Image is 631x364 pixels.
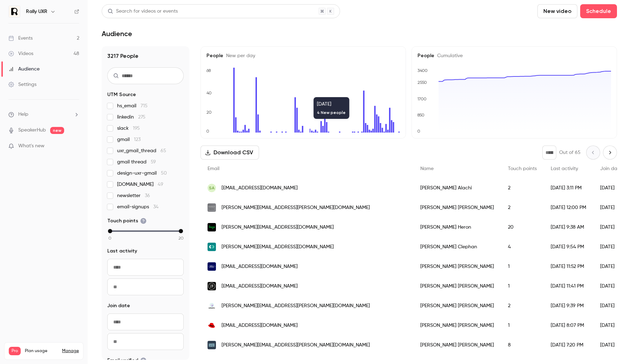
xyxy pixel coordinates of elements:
img: ford.com [208,262,216,271]
div: [DATE] [593,217,629,237]
span: gmail thread [117,159,156,166]
span: 49 [158,182,163,187]
span: Cumulative [434,53,463,58]
a: SpeakerHub [18,127,46,134]
h5: People [206,52,400,59]
span: Plan usage [25,348,58,354]
input: From [107,314,184,330]
span: 195 [133,126,140,131]
button: Next page [603,146,617,160]
div: 4 [501,237,544,257]
span: 36 [145,193,150,198]
span: design-uxr-gmail [117,170,167,177]
span: Name [420,166,434,171]
img: sage.com [208,223,216,231]
span: SA [209,185,215,191]
span: 0 [109,235,111,241]
span: 65 [161,148,166,153]
img: daimlertruck.com [208,203,216,212]
span: [EMAIL_ADDRESS][DOMAIN_NAME] [222,263,298,270]
div: 2 [501,178,544,198]
span: slack [117,125,140,132]
span: What's new [18,142,45,150]
img: muckrack.com [208,341,216,349]
button: New video [537,4,577,18]
div: 2 [501,198,544,217]
div: [PERSON_NAME] [PERSON_NAME] [413,257,501,276]
span: Join date [107,302,130,309]
div: [PERSON_NAME] [PERSON_NAME] [413,276,501,296]
text: 2550 [418,80,427,85]
div: 20 [501,217,544,237]
span: 50 [161,171,167,176]
text: 68 [206,68,211,73]
div: [DATE] 9:39 PM [544,296,593,316]
span: [EMAIL_ADDRESS][DOMAIN_NAME] [222,322,298,329]
input: From [107,259,184,276]
span: new [50,127,64,134]
span: gmail [117,136,141,143]
span: [PERSON_NAME][EMAIL_ADDRESS][PERSON_NAME][DOMAIN_NAME] [222,302,370,310]
span: Help [18,111,28,118]
span: [PERSON_NAME][EMAIL_ADDRESS][PERSON_NAME][DOMAIN_NAME] [222,204,370,211]
span: hs_email [117,102,148,109]
span: Last activity [551,166,578,171]
span: 34 [153,204,158,209]
div: [DATE] [593,257,629,276]
div: 1 [501,276,544,296]
div: [PERSON_NAME] [PERSON_NAME] [413,335,501,355]
span: Email verified [107,357,147,364]
div: [DATE] 11:52 PM [544,257,593,276]
div: [PERSON_NAME] [PERSON_NAME] [413,296,501,316]
span: 123 [134,137,141,142]
a: Manage [62,348,79,354]
span: Email [208,166,219,171]
text: 0 [206,129,209,134]
div: [DATE] [593,316,629,335]
span: 59 [151,160,156,164]
span: [DOMAIN_NAME] [117,181,163,188]
div: 8 [501,335,544,355]
p: Out of 65 [559,149,581,156]
div: Audience [8,66,40,73]
img: accurx.com [208,243,216,251]
div: [DATE] [593,335,629,355]
img: arkestro.com [208,302,216,310]
div: Videos [8,50,33,57]
text: 0 [417,129,420,134]
button: Schedule [580,4,617,18]
div: [DATE] [593,198,629,217]
div: 2 [501,296,544,316]
h6: Rally UXR [26,8,47,15]
span: uxr_gmail_thread [117,147,166,154]
button: Download CSV [201,146,259,160]
div: max [179,229,183,233]
span: 275 [138,115,145,120]
span: linkedin [117,114,145,121]
div: [DATE] 3:11 PM [544,178,593,198]
span: [EMAIL_ADDRESS][DOMAIN_NAME] [222,184,298,192]
div: [PERSON_NAME] [PERSON_NAME] [413,198,501,217]
div: [DATE] [593,178,629,198]
span: Touch points [508,166,537,171]
span: email-signups [117,203,158,210]
div: 1 [501,257,544,276]
div: [PERSON_NAME] Alachi [413,178,501,198]
span: newsletter [117,192,150,199]
iframe: Noticeable Trigger [71,143,79,149]
div: Search for videos or events [108,8,178,15]
span: [PERSON_NAME][EMAIL_ADDRESS][DOMAIN_NAME] [222,224,334,231]
text: 40 [206,90,212,95]
div: 1 [501,316,544,335]
span: [PERSON_NAME][EMAIL_ADDRESS][DOMAIN_NAME] [222,243,334,251]
div: [DATE] 9:54 PM [544,237,593,257]
div: Events [8,35,33,42]
h1: Audience [102,29,132,38]
li: help-dropdown-opener [8,111,79,118]
div: [DATE] [593,296,629,316]
div: [DATE] [593,276,629,296]
span: [EMAIL_ADDRESS][DOMAIN_NAME] [222,283,298,290]
span: Join date [600,166,622,171]
span: [PERSON_NAME][EMAIL_ADDRESS][PERSON_NAME][DOMAIN_NAME] [222,342,370,349]
input: To [107,333,184,350]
